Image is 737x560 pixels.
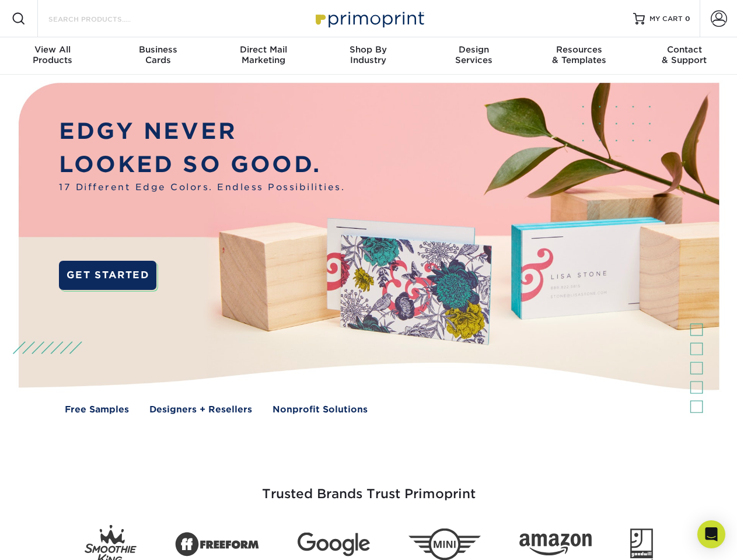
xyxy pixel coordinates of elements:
span: Direct Mail [211,44,316,55]
div: Industry [316,44,421,65]
img: Google [298,533,370,556]
a: GET STARTED [59,261,156,290]
div: Services [421,44,526,65]
a: Free Samples [65,403,129,416]
a: Designers + Resellers [149,403,252,416]
a: Shop ByIndustry [316,37,421,75]
a: Direct MailMarketing [211,37,316,75]
span: 17 Different Edge Colors. Endless Possibilities. [59,181,345,194]
span: 0 [685,15,690,23]
div: Marketing [211,44,316,65]
span: MY CART [649,14,683,24]
img: Amazon [519,534,592,556]
a: DesignServices [421,37,526,75]
a: Contact& Support [632,37,737,75]
input: SEARCH PRODUCTS..... [47,12,161,26]
p: LOOKED SO GOOD. [59,148,345,181]
img: Goodwill [630,528,653,560]
div: & Support [632,44,737,65]
img: Primoprint [310,6,427,31]
span: Design [421,44,526,55]
div: Cards [105,44,210,65]
span: Shop By [316,44,421,55]
a: BusinessCards [105,37,210,75]
span: Business [105,44,210,55]
a: Nonprofit Solutions [273,403,368,416]
span: Contact [632,44,737,55]
a: Resources& Templates [526,37,631,75]
div: & Templates [526,44,631,65]
div: Open Intercom Messenger [697,520,725,548]
h3: Trusted Brands Trust Primoprint [27,459,710,516]
p: EDGY NEVER [59,115,345,148]
span: Resources [526,44,631,55]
